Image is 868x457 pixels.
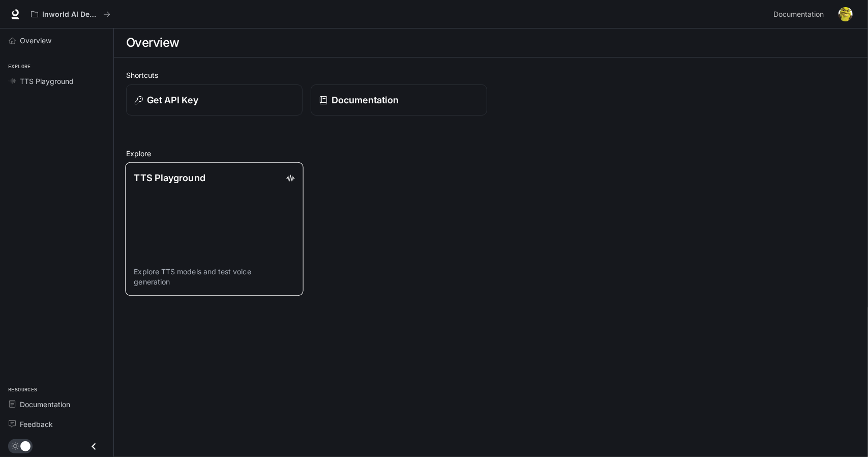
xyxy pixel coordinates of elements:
[4,415,109,433] a: Feedback
[332,93,399,107] p: Documentation
[4,32,109,49] a: Overview
[126,70,856,80] h2: Shortcuts
[835,4,856,24] button: User avatar
[20,76,74,87] span: TTS Playground
[125,162,303,296] a: TTS PlaygroundExplore TTS models and test voice generation
[126,148,856,159] h2: Explore
[134,267,294,287] p: Explore TTS models and test voice generation
[26,4,115,24] button: All workspaces
[769,4,831,24] a: Documentation
[4,72,109,90] a: TTS Playground
[147,93,198,107] p: Get API Key
[82,436,105,457] button: Close drawer
[20,419,53,430] span: Feedback
[839,7,853,21] img: User avatar
[126,33,179,53] h1: Overview
[20,35,51,46] span: Overview
[134,171,205,185] p: TTS Playground
[20,399,70,410] span: Documentation
[126,84,303,116] button: Get API Key
[20,440,31,451] span: Dark mode toggle
[4,395,109,413] a: Documentation
[311,84,487,116] a: Documentation
[42,10,99,19] p: Inworld AI Demos
[773,8,824,21] span: Documentation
